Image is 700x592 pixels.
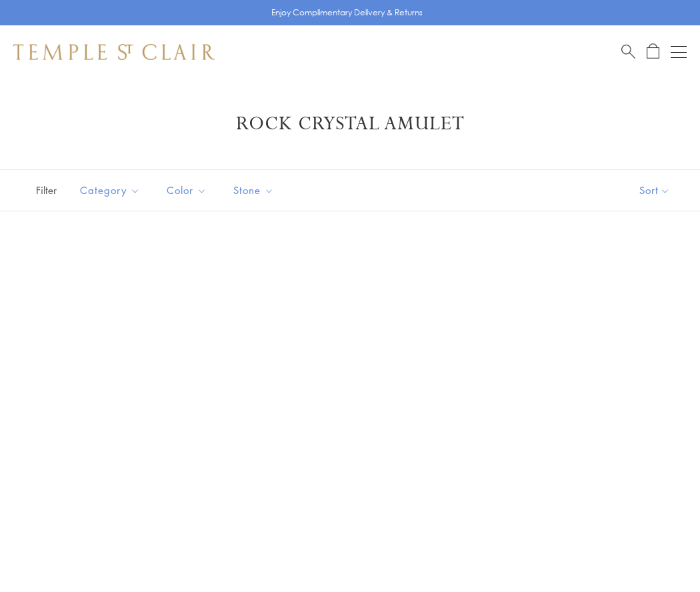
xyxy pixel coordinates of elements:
[647,43,659,60] a: Open Shopping Bag
[671,44,687,60] button: Open navigation
[73,182,150,199] span: Category
[157,175,217,205] button: Color
[227,182,284,199] span: Stone
[13,44,215,60] img: Temple St. Clair
[70,175,150,205] button: Category
[621,43,635,60] a: Search
[271,6,423,19] p: Enjoy Complimentary Delivery & Returns
[160,182,217,199] span: Color
[33,112,667,136] h1: Rock Crystal Amulet
[223,175,284,205] button: Stone
[609,170,700,211] button: Show sort by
